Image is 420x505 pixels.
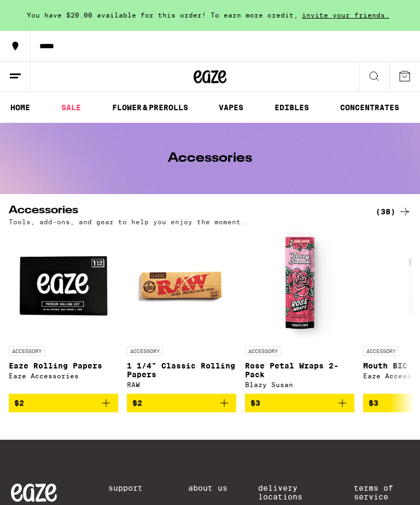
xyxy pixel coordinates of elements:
[127,231,236,394] a: Open page for 1 1/4" Classic Rolling Papers from RAW
[213,101,249,114] a: VAPES
[27,12,298,19] span: You have $20.00 available for this order! To earn more credit,
[14,399,24,407] span: $2
[9,205,358,218] h2: Accessories
[127,394,236,412] button: Add to bag
[56,101,86,114] a: SALE
[5,101,36,114] a: HOME
[335,101,405,114] a: CONCENTRATES
[9,218,245,225] p: Tools, add-ons, and gear to help you enjoy the moment.
[245,231,354,341] img: Blazy Susan - Rose Petal Wraps 2-Pack
[9,372,118,379] div: Eaze Accessories
[369,399,378,407] span: $3
[298,12,393,19] span: invite your friends.
[132,399,142,407] span: $2
[245,346,281,356] p: ACCESSORY
[9,231,118,394] a: Open page for Eaze Rolling Papers from Eaze Accessories
[245,231,354,394] a: Open page for Rose Petal Wraps 2-Pack from Blazy Susan
[354,484,409,501] a: Terms of Service
[9,346,45,356] p: ACCESSORY
[127,231,236,341] img: RAW - 1 1/4" Classic Rolling Papers
[168,152,252,165] h1: Accessories
[127,361,236,379] p: 1 1/4" Classic Rolling Papers
[245,381,354,388] div: Blazy Susan
[250,399,260,407] span: $3
[9,394,118,412] button: Add to bag
[127,346,163,356] p: ACCESSORY
[258,484,323,501] a: Delivery Locations
[108,484,157,492] a: Support
[127,381,236,388] div: RAW
[9,231,118,341] img: Eaze Accessories - Eaze Rolling Papers
[245,361,354,379] p: Rose Petal Wraps 2-Pack
[9,361,118,370] p: Eaze Rolling Papers
[107,101,194,114] a: FLOWER & PREROLLS
[269,101,314,114] a: EDIBLES
[363,346,399,356] p: ACCESSORY
[245,394,354,412] button: Add to bag
[188,484,227,492] a: About Us
[376,205,411,218] a: (38)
